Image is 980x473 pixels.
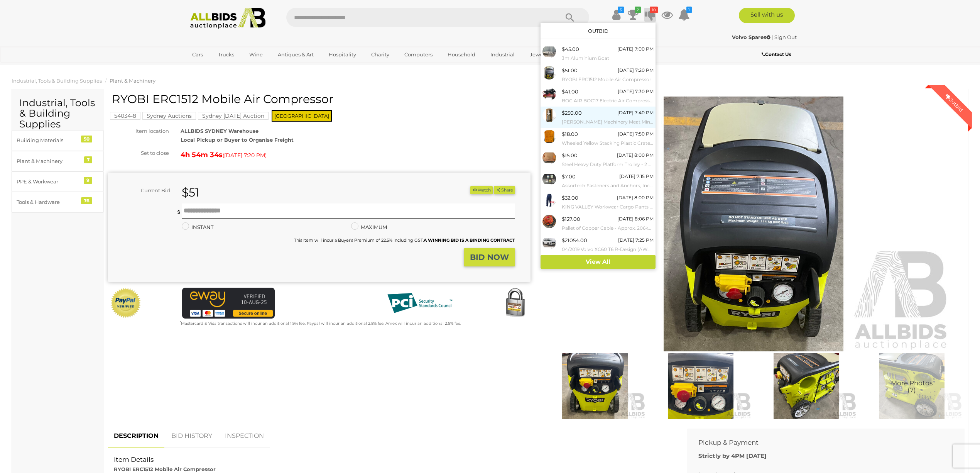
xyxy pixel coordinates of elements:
a: $15.00 [DATE] 8:00 PM Steel Heavy Duty Platform Trolley - 2 Handle - Orange [541,149,656,170]
div: [DATE] 7:50 PM [618,130,654,138]
div: [DATE] 7:15 PM [619,172,654,181]
a: Sign Out [774,34,797,40]
a: BID HISTORY [166,425,218,448]
a: Sell with us [739,8,795,23]
i: 10 [650,7,658,13]
div: [DATE] 7:20 PM [618,66,654,75]
img: 54034-7a.png [542,87,556,101]
img: 54062-2a.jpeg [542,215,556,228]
small: Wheeled Yellow Stacking Plastic Crate X3 [562,139,654,147]
mark: Sydney [DATE] Auction [198,112,269,120]
strong: ALLBIDS SYDNEY Warehouse [181,128,259,134]
i: $ [618,7,624,13]
small: BOC AIR BOC17 Electric Air Compressor [562,97,654,105]
div: $21054.00 [562,236,587,245]
a: $250.00 [DATE] 7:40 PM [PERSON_NAME] Machinery Meat Mincers & Sausage Fillers [541,107,656,128]
img: RYOBI ERC1512 Mobile Air Compressor [650,353,752,419]
a: Charity [366,48,394,61]
a: $18.00 [DATE] 7:50 PM Wheeled Yellow Stacking Plastic Crate X3 [541,128,656,149]
img: Secured by Rapid SSL [500,288,531,319]
span: ( ) [223,152,267,158]
img: RYOBI ERC1512 Mobile Air Compressor [556,97,951,351]
strong: Local Pickup or Buyer to Organise Freight [181,137,294,143]
img: 54034-6a.jpeg [542,109,556,122]
div: 7 [84,156,92,163]
img: 52099-49a.jpeg [542,193,556,207]
a: Hospitality [324,48,361,61]
a: Industrial [485,48,520,61]
img: Official PayPal Seal [110,288,142,319]
div: [DATE] 7:40 PM [617,109,654,117]
a: Sydney [DATE] Auction [198,113,269,119]
b: Strictly by 4PM [DATE] [698,452,767,459]
mark: Sydney Auctions [142,112,196,120]
div: $32.00 [562,193,578,202]
a: $45.00 [DATE] 7:00 PM 3m Aluminium Boat [541,43,656,64]
img: 54054-1a_ex.jpg [542,236,556,249]
a: 54034-8 [110,113,140,119]
div: $51.00 [562,66,578,75]
a: Industrial, Tools & Building Supplies [12,78,102,84]
a: INSPECTION [219,425,270,448]
a: $32.00 [DATE] 8:00 PM KING VALLEY Workwear Cargo Pants Mens / Unisex Size 107R - Lot of 20 [541,192,656,213]
div: Set to close [102,149,175,158]
small: 3m Aluminium Boat [562,54,654,63]
a: 10 [644,8,656,22]
a: Outbid [588,28,608,34]
div: $7.00 [562,172,576,181]
div: [DATE] 7:25 PM [618,236,654,244]
div: $127.00 [562,215,580,224]
strong: BID NOW [470,253,509,262]
a: Contact Us [762,50,793,59]
small: Mastercard & Visa transactions will incur an additional 1.9% fee. Paypal will incur an additional... [180,321,461,326]
a: $21054.00 [DATE] 7:25 PM 04/2019 Volvo XC60 T6 R-Design (AWD) 246 MY19 4d Wagon [PERSON_NAME] Pea... [541,234,656,255]
div: Item location [102,127,175,136]
strong: RYOBI ERC1512 Mobile Air Compressor [114,466,216,472]
label: MAXIMUM [351,223,387,232]
small: Assortech Fasteners and Anchors, Including Wall- Fix Anchors, Nylon Plasterboard Anchor, Sleeve B... [562,181,654,190]
div: 76 [81,197,92,204]
a: $7.00 [DATE] 7:15 PM Assortech Fasteners and Anchors, Including Wall- Fix Anchors, Nylon Plasterb... [541,170,656,192]
small: KING VALLEY Workwear Cargo Pants Mens / Unisex Size 107R - Lot of 20 [562,203,654,211]
div: [DATE] 8:00 PM [617,193,654,202]
h2: Item Details [114,456,669,463]
label: INSTANT [182,223,213,232]
a: Wine [244,48,268,61]
div: PPE & Workwear [17,177,80,186]
a: $ [610,8,622,22]
a: Plant & Machinery [110,78,155,84]
img: 54034-1a.jpeg [542,45,556,58]
div: [DATE] 7:00 PM [617,45,654,53]
a: Computers [399,48,438,61]
div: Building Materials [17,136,80,145]
div: [DATE] 8:00 PM [617,151,654,159]
img: eWAY Payment Gateway [182,288,275,319]
div: $41.00 [562,87,578,96]
button: Share [494,186,515,194]
a: Sydney Auctions [142,113,196,119]
button: Watch [470,186,493,194]
img: 54034-4a.jpeg [542,130,556,143]
b: A WINNING BID IS A BINDING CONTRACT [424,237,515,243]
button: BID NOW [464,248,515,266]
div: 50 [81,136,92,142]
div: 9 [84,177,92,184]
a: Building Materials 50 [12,130,104,151]
div: Current Bid [108,186,176,195]
small: 04/2019 Volvo XC60 T6 R-Design (AWD) 246 MY19 4d Wagon [PERSON_NAME] Pearl Twincharged 2.0L [562,245,654,254]
div: $18.00 [562,130,578,139]
a: $41.00 [DATE] 7:30 PM BOC AIR BOC17 Electric Air Compressor [541,85,656,107]
a: View All [541,255,656,269]
h2: Pickup & Payment [698,439,941,446]
img: 54034-8a.jpeg [542,66,556,80]
b: Contact Us [762,51,791,57]
a: More Photos(7) [861,353,963,419]
small: RYOBI ERC1512 Mobile Air Compressor [562,75,654,84]
a: 2 [627,8,639,22]
div: Plant & Machinery [17,157,80,166]
a: Household [443,48,480,61]
div: Outbid [936,85,972,120]
img: PCI DSS compliant [381,288,458,319]
a: Tools & Hardware 76 [12,192,104,212]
